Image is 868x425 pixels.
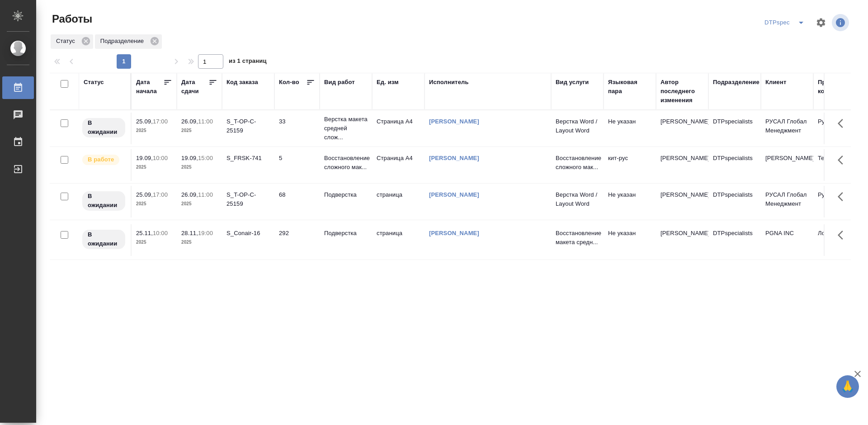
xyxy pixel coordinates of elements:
[56,37,78,46] p: Статус
[226,229,270,238] div: S_Conair-16
[153,230,168,236] p: 10:00
[226,154,270,163] div: S_FRSK-741
[88,118,120,137] p: В ожидании
[656,224,708,256] td: [PERSON_NAME]
[765,78,786,87] div: Клиент
[181,126,217,135] p: 2025
[136,199,172,208] p: 2025
[372,149,425,181] td: Страница А4
[136,118,153,125] p: 25.09,
[181,163,217,172] p: 2025
[324,229,368,238] p: Подверстка
[372,224,425,256] td: страница
[88,192,120,210] p: В ожидании
[372,186,425,217] td: страница
[765,190,809,208] p: РУСАЛ Глобал Менеджмент
[181,118,198,125] p: 26.09,
[136,238,172,247] p: 2025
[656,149,708,181] td: [PERSON_NAME]
[51,34,93,49] div: Статус
[429,118,479,125] a: [PERSON_NAME]
[813,186,866,217] td: Русал
[832,113,854,134] button: Здесь прячутся важные кнопки
[181,199,217,208] p: 2025
[765,229,809,238] p: PGNA INC
[324,115,368,142] p: Верстка макета средней слож...
[604,113,656,144] td: Не указан
[708,113,761,144] td: DTPspecialists
[136,126,172,135] p: 2025
[274,149,320,181] td: 5
[226,190,270,208] div: S_T-OP-C-25159
[832,186,854,208] button: Здесь прячутся важные кнопки
[324,78,355,87] div: Вид работ
[656,113,708,144] td: [PERSON_NAME]
[153,155,168,161] p: 10:00
[274,186,320,217] td: 68
[556,78,589,87] div: Вид услуги
[81,229,126,250] div: Исполнитель назначен, приступать к работе пока рано
[604,224,656,256] td: Не указан
[556,229,599,247] p: Восстановление макета средн...
[604,186,656,217] td: Не указан
[813,149,866,181] td: Технический
[198,118,213,125] p: 11:00
[81,117,126,138] div: Исполнитель назначен, приступать к работе пока рано
[81,154,126,166] div: Исполнитель выполняет работу
[556,154,599,172] p: Восстановление сложного мак...
[50,12,92,26] span: Работы
[84,78,104,87] div: Статус
[840,377,855,396] span: 🙏
[713,78,759,87] div: Подразделение
[832,14,851,31] span: Посмотреть информацию
[765,117,809,135] p: РУСАЛ Глобал Менеджмент
[88,155,114,164] p: В работе
[81,190,126,212] div: Исполнитель назначен, приступать к работе пока рано
[810,12,832,33] span: Настроить таблицу
[660,78,704,105] div: Автор последнего изменения
[153,191,168,198] p: 17:00
[181,155,198,161] p: 19.09,
[229,56,267,69] span: из 1 страниц
[181,230,198,236] p: 28.11,
[813,113,866,144] td: Русал
[708,224,761,256] td: DTPspecialists
[556,190,599,208] p: Верстка Word / Layout Word
[88,230,120,248] p: В ожидании
[377,78,399,87] div: Ед. изм
[429,155,479,161] a: [PERSON_NAME]
[832,149,854,171] button: Здесь прячутся важные кнопки
[226,117,270,135] div: S_T-OP-C-25159
[604,149,656,181] td: кит-рус
[762,15,810,30] div: split button
[836,375,859,398] button: 🙏
[181,78,208,96] div: Дата сдачи
[95,34,162,49] div: Подразделение
[429,191,479,198] a: [PERSON_NAME]
[181,238,217,247] p: 2025
[136,230,153,236] p: 25.11,
[136,163,172,172] p: 2025
[279,78,299,87] div: Кол-во
[100,37,147,46] p: Подразделение
[708,149,761,181] td: DTPspecialists
[429,230,479,236] a: [PERSON_NAME]
[198,191,213,198] p: 11:00
[765,154,809,163] p: [PERSON_NAME]
[198,230,213,236] p: 19:00
[556,117,599,135] p: Верстка Word / Layout Word
[226,78,258,87] div: Код заказа
[153,118,168,125] p: 17:00
[324,190,368,199] p: Подверстка
[198,155,213,161] p: 15:00
[324,154,368,172] p: Восстановление сложного мак...
[274,113,320,144] td: 33
[429,78,469,87] div: Исполнитель
[136,78,163,96] div: Дата начала
[656,186,708,217] td: [PERSON_NAME]
[274,224,320,256] td: 292
[372,113,425,144] td: Страница А4
[181,191,198,198] p: 26.09,
[608,78,651,96] div: Языковая пара
[136,155,153,161] p: 19.09,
